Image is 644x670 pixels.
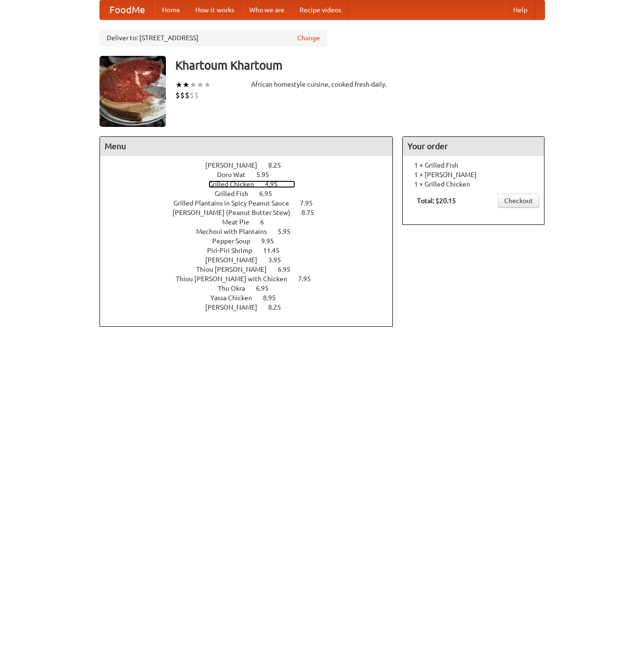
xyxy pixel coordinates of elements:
[222,218,259,226] span: Meat Pie
[261,237,283,245] span: 9.95
[265,180,287,188] span: 4.95
[301,209,324,216] span: 8.75
[278,228,300,235] span: 5.95
[297,33,320,43] a: Change
[263,294,285,302] span: 8.95
[278,266,300,273] span: 6.95
[218,285,254,292] span: Thu Okra
[210,294,262,302] span: Yassa Chicken
[176,275,328,283] a: Thiou [PERSON_NAME] with Chicken 7.95
[256,171,279,179] span: 5.95
[506,0,535,19] a: Help
[175,90,180,100] li: $
[217,171,287,179] a: Doro Wat 5.95
[100,56,166,127] img: angular.jpg
[190,80,197,90] li: ★
[212,237,260,245] span: Pepper Soup
[300,199,322,207] span: 7.95
[194,90,199,100] li: $
[218,285,286,292] a: Thu Okra 6.95
[259,190,281,197] span: 6.95
[268,161,290,169] span: 8.25
[205,304,267,311] span: [PERSON_NAME]
[205,256,267,264] span: [PERSON_NAME]
[292,0,349,19] a: Recipe videos
[408,170,539,179] li: 1 × [PERSON_NAME]
[172,209,332,216] a: [PERSON_NAME] (Peanut Butter Stew) 8.75
[222,218,281,226] a: Meat Pie 6
[196,228,276,235] span: Mechoui with Plantains
[209,180,295,188] a: Grilled Chicken 4.95
[100,137,393,156] h4: Menu
[242,0,292,19] a: Who we are
[403,137,544,156] h4: Your order
[100,0,154,19] a: FoodMe
[196,266,276,273] span: Thiou [PERSON_NAME]
[212,237,291,245] a: Pepper Soup 9.95
[175,56,545,75] h3: Khartoum Khartoum
[260,218,273,226] span: 6
[268,304,290,311] span: 8.25
[408,179,539,189] li: 1 × Grilled Chicken
[190,90,194,100] li: $
[175,80,182,90] li: ★
[204,80,211,90] li: ★
[263,247,289,254] span: 11.45
[209,180,263,188] span: Grilled Chicken
[215,190,258,197] span: Grilled Fish
[207,247,262,254] span: Piri-Piri Shrimp
[215,190,290,197] a: Grilled Fish 6.95
[205,256,299,264] a: [PERSON_NAME] 3.95
[173,199,330,207] a: Grilled Plantains in Spicy Peanut Sauce 7.95
[408,161,539,170] li: 1 × Grilled Fish
[173,199,299,207] span: Grilled Plantains in Spicy Peanut Sauce
[182,80,190,90] li: ★
[256,285,278,292] span: 6.95
[417,197,456,205] b: Total: $20.15
[180,90,185,100] li: $
[188,0,242,19] a: How it works
[268,256,290,264] span: 3.95
[217,171,255,179] span: Doro Wat
[210,294,293,302] a: Yassa Chicken 8.95
[154,0,188,19] a: Home
[196,266,308,273] a: Thiou [PERSON_NAME] 6.95
[298,275,320,283] span: 7.95
[197,80,204,90] li: ★
[205,304,299,311] a: [PERSON_NAME] 8.25
[498,194,539,208] a: Checkout
[251,80,393,89] div: African homestyle cuisine, cooked fresh daily.
[185,90,190,100] li: $
[100,29,327,46] div: Deliver to: [STREET_ADDRESS]
[207,247,297,254] a: Piri-Piri Shrimp 11.45
[205,161,267,169] span: [PERSON_NAME]
[172,209,300,216] span: [PERSON_NAME] (Peanut Butter Stew)
[196,228,308,235] a: Mechoui with Plantains 5.95
[205,161,299,169] a: [PERSON_NAME] 8.25
[176,275,297,283] span: Thiou [PERSON_NAME] with Chicken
